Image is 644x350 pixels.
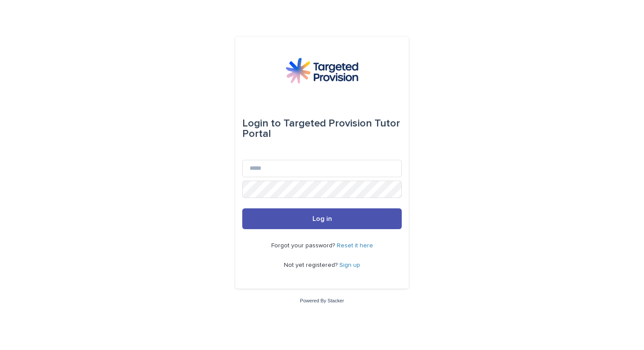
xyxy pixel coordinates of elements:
div: Targeted Provision Tutor Portal [242,111,402,146]
button: Log in [242,208,402,229]
span: Login to [242,118,281,129]
a: Powered By Stacker [300,298,344,303]
span: Not yet registered? [284,262,339,268]
span: Log in [312,215,332,222]
img: M5nRWzHhSzIhMunXDL62 [286,58,358,84]
span: Forgot your password? [271,243,337,249]
a: Sign up [339,262,360,268]
a: Reset it here [337,243,373,249]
